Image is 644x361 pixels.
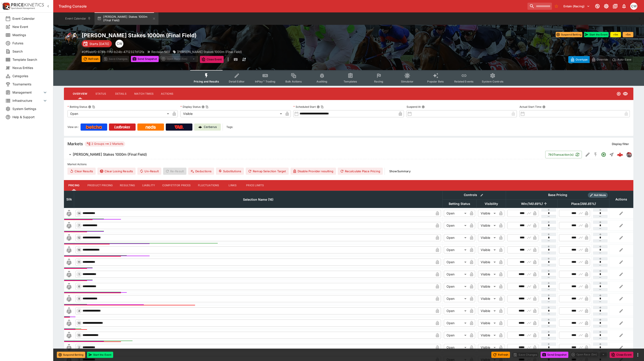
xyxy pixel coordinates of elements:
button: Copy To Clipboard [321,105,324,108]
button: Price Limits [243,180,267,191]
button: Documentation [611,2,619,10]
p: Actual Start Time [520,105,541,109]
button: Send Snapshot [131,56,159,62]
span: 16 [77,248,81,251]
div: Visible [478,259,497,266]
input: search [527,3,552,10]
button: Details [111,88,131,99]
span: Search [12,49,48,54]
span: 10 [77,322,81,325]
div: split button [160,56,198,62]
div: Visible [478,222,497,229]
img: Cerberus [198,125,202,129]
button: Remap Selection Target [246,168,289,175]
span: Tournaments [12,82,48,86]
div: Open [67,110,171,117]
span: Meetings [12,33,48,37]
div: Start From [568,56,633,63]
div: Visible [478,283,497,290]
div: Visible [478,271,497,278]
span: Nexus Entities [12,65,48,70]
p: Scheduled Start [293,105,316,109]
th: Actions [609,191,633,208]
button: Auto-Save [610,56,633,63]
img: Sportsbook Management [11,7,35,9]
button: Connected to PK [593,2,601,10]
div: Open [444,307,468,314]
button: [PERSON_NAME] Stakes 1000m (Final Field) [64,150,545,159]
div: Open [444,283,468,290]
div: 787da3a9-5c01-4a4d-97b0-c1e7f87cc72e [617,151,623,158]
div: Visible [478,210,497,217]
button: Overview [69,88,91,99]
div: 2 Groups 2 Markets [87,141,123,147]
button: Resulting [116,180,138,191]
button: SGM Disabled [592,151,600,159]
img: blank-silk.png [65,222,73,229]
div: pricekinetics [626,152,632,157]
div: Visible [478,234,497,241]
span: Auditing [316,80,327,83]
p: Auto-Save [617,57,631,62]
img: blank-silk.png [65,234,73,241]
div: Open [444,295,468,302]
span: 14 [77,212,81,215]
img: blank-silk.png [65,344,73,351]
button: Substitutions [216,168,244,175]
p: Overtype [576,57,588,62]
span: System Settings [12,106,48,111]
svg: Open [616,92,621,96]
button: Actual Start Time [542,105,545,108]
button: Bulk edit [479,192,485,198]
img: blank-silk.png [65,320,73,327]
button: Suspend Betting [57,352,85,358]
span: Betting Status [444,201,475,206]
h5: Markets [67,141,83,146]
div: Trading Console [59,4,526,9]
a: Cerberus [194,124,221,131]
div: Visible [478,295,497,302]
button: Match Times [131,88,157,99]
em: ( 140.69 %) [527,201,543,206]
div: Visible [478,246,497,253]
p: [PERSON_NAME] Stakes 1000m (Final Field) [177,49,242,54]
img: blank-silk.png [65,259,73,266]
span: New Event [12,24,48,29]
span: Place(398.85%) [566,201,601,206]
span: 12 [77,236,81,239]
div: Open [444,222,468,229]
button: Override [589,56,610,63]
button: Competitor Prices [159,180,194,191]
div: Open [444,210,468,217]
span: Popular Bets [427,80,444,83]
button: Actions [157,88,177,99]
button: Liability [139,180,159,191]
img: blank-silk.png [65,283,73,290]
div: Open [444,246,468,253]
span: Win(140.69%) [516,201,547,206]
div: Open [444,320,468,327]
img: TabNZ [174,125,184,129]
div: Base Pricing [546,192,569,198]
img: Neds [146,125,156,129]
th: Controls [443,191,506,199]
button: Pricing [64,180,84,191]
h2: Copy To Clipboard [82,32,358,39]
button: Scheduled StartCopy To Clipboard [317,105,320,108]
button: Un-Result [137,168,161,175]
div: Visible [478,320,497,327]
span: Help & Support [12,115,48,119]
button: Christopher Winter [629,1,639,11]
button: Refresh [82,56,100,62]
label: View on : [67,124,79,131]
p: Revision 560 [151,49,170,54]
button: Status [91,88,111,99]
div: Open [444,234,468,241]
span: Detail Editor [229,80,245,83]
span: Pricing and Results [194,80,219,83]
img: blank-silk.png [65,307,73,314]
button: Disable Provider resulting [290,168,336,175]
button: Overtype [568,56,590,63]
p: Cerberus [204,125,217,129]
div: Chris Winter [115,40,123,48]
